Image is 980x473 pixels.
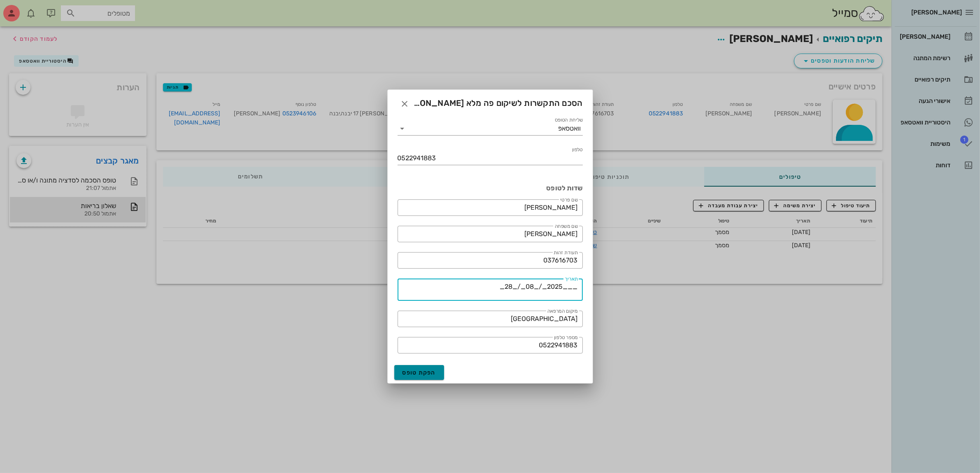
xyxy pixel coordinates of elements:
span: הפקת טופס [403,369,436,376]
label: תעודת זהות [553,250,577,256]
div: שליחת הטופסוואטסאפ [398,122,583,135]
label: מספר טלפון [554,335,578,341]
label: שם פרטי [560,197,578,203]
label: טלפון [572,147,582,153]
label: שם משפחה [554,223,577,229]
label: תאריך [565,276,578,282]
label: מיקום המרפאה [547,308,577,314]
button: הפקת טופס [394,365,445,380]
span: הסכם התקשרות לשיקום פה מלא [PERSON_NAME] רופא שיניים למטופל [412,96,583,110]
label: שליחת הטופס [554,117,582,123]
div: וואטסאפ [559,125,581,132]
h3: שדות לטופס [398,184,583,193]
